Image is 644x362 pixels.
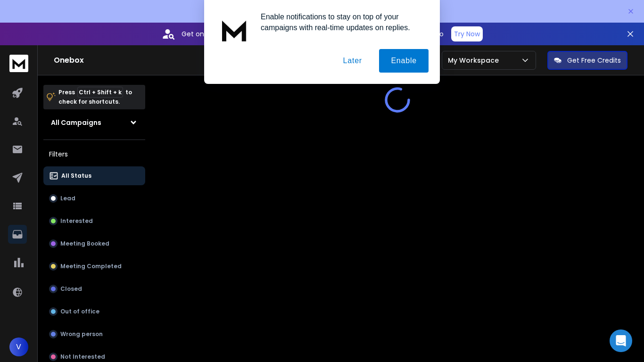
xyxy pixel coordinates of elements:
p: All Status [61,172,91,180]
button: Meeting Booked [43,234,145,253]
h3: Filters [43,148,145,161]
h1: All Campaigns [51,118,101,127]
button: Lead [43,189,145,208]
img: notification icon [215,11,253,49]
button: Out of office [43,302,145,321]
button: V [9,337,28,356]
button: Interested [43,212,145,230]
p: Press to check for shortcuts. [58,88,132,107]
span: Ctrl + Shift + k [77,87,123,98]
button: Closed [43,280,145,298]
p: Out of office [60,308,99,315]
p: Meeting Completed [60,263,122,270]
button: Wrong person [43,325,145,344]
p: Meeting Booked [60,240,109,247]
button: All Status [43,166,145,185]
div: Open Intercom Messenger [610,329,632,352]
button: All Campaigns [43,113,145,132]
div: Enable notifications to stay on top of your campaigns with real-time updates on replies. [253,11,429,33]
p: Interested [60,217,93,225]
p: Not Interested [60,353,105,361]
p: Lead [60,195,75,202]
button: Meeting Completed [43,257,145,276]
button: Later [331,49,373,73]
p: Closed [60,285,82,293]
p: Wrong person [60,330,103,338]
button: Enable [379,49,429,73]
